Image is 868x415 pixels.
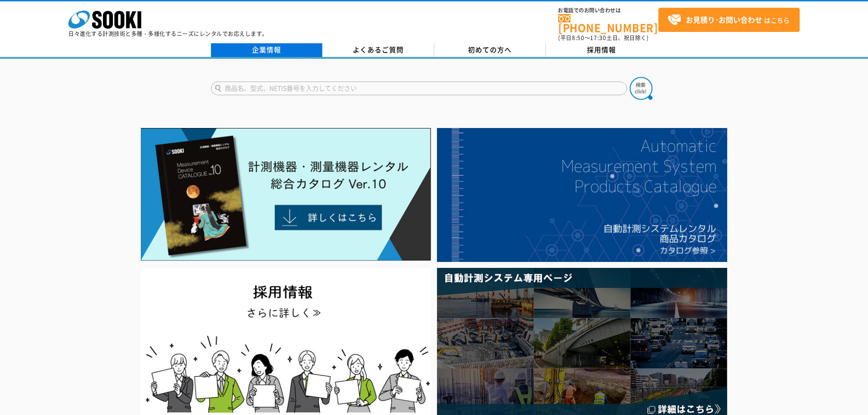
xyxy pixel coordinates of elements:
[558,34,648,42] span: (平日 ～ 土日、祝日除く)
[686,14,762,25] strong: お見積り･お問い合わせ
[630,77,652,100] img: btn_search.png
[68,31,268,36] p: 日々進化する計測技術と多種・多様化するニーズにレンタルでお応えします。
[437,128,727,262] img: 自動計測システムカタログ
[211,82,627,95] input: 商品名、型式、NETIS番号を入力してください
[590,34,606,42] span: 17:30
[141,128,431,261] img: Catalog Ver10
[323,43,434,57] a: よくあるご質問
[572,34,585,42] span: 8:50
[468,45,512,55] span: 初めての方へ
[434,43,546,57] a: 初めての方へ
[558,14,658,33] a: [PHONE_NUMBER]
[211,43,323,57] a: 企業情報
[658,8,800,32] a: お見積り･お問い合わせはこちら
[668,13,790,27] span: はこちら
[546,43,657,57] a: 採用情報
[558,8,658,13] span: お電話でのお問い合わせは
